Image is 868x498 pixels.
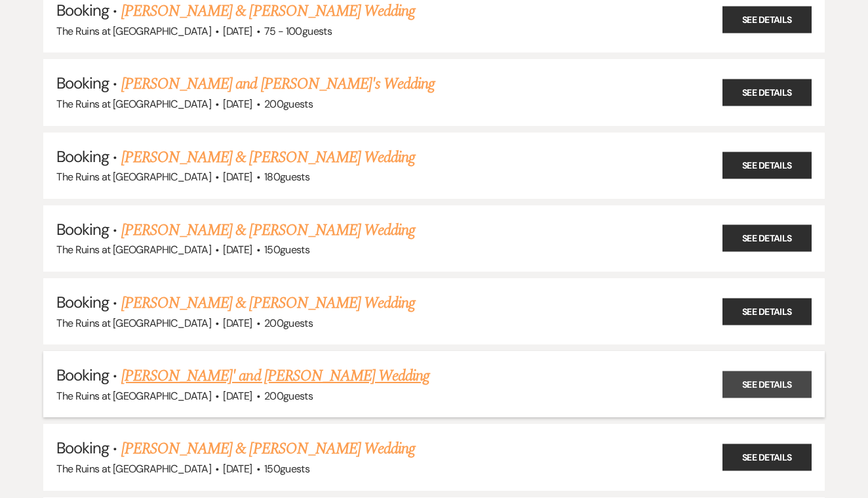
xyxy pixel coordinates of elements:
[56,292,109,312] span: Booking
[223,170,252,184] span: [DATE]
[223,24,252,38] span: [DATE]
[264,24,332,38] span: 75 - 100 guests
[223,97,252,111] span: [DATE]
[264,462,309,476] span: 150 guests
[722,152,812,179] a: See Details
[56,97,211,111] span: The Ruins at [GEOGRAPHIC_DATA]
[722,79,812,106] a: See Details
[722,298,812,325] a: See Details
[56,73,109,93] span: Booking
[56,438,109,458] span: Booking
[56,316,211,330] span: The Ruins at [GEOGRAPHIC_DATA]
[56,389,211,403] span: The Ruins at [GEOGRAPHIC_DATA]
[264,243,309,257] span: 150 guests
[223,243,252,257] span: [DATE]
[56,170,211,184] span: The Ruins at [GEOGRAPHIC_DATA]
[722,444,812,471] a: See Details
[121,437,415,461] a: [PERSON_NAME] & [PERSON_NAME] Wedding
[56,24,211,38] span: The Ruins at [GEOGRAPHIC_DATA]
[223,389,252,403] span: [DATE]
[264,170,309,184] span: 180 guests
[56,219,109,239] span: Booking
[264,389,313,403] span: 200 guests
[722,225,812,252] a: See Details
[121,146,415,169] a: [PERSON_NAME] & [PERSON_NAME] Wedding
[264,316,313,330] span: 200 guests
[121,364,430,388] a: [PERSON_NAME]' and [PERSON_NAME] Wedding
[56,243,211,257] span: The Ruins at [GEOGRAPHIC_DATA]
[223,462,252,476] span: [DATE]
[56,365,109,385] span: Booking
[121,72,435,96] a: [PERSON_NAME] and [PERSON_NAME]'s Wedding
[121,218,415,242] a: [PERSON_NAME] & [PERSON_NAME] Wedding
[223,316,252,330] span: [DATE]
[722,371,812,398] a: See Details
[56,462,211,476] span: The Ruins at [GEOGRAPHIC_DATA]
[56,146,109,167] span: Booking
[121,291,415,315] a: [PERSON_NAME] & [PERSON_NAME] Wedding
[722,6,812,33] a: See Details
[264,97,313,111] span: 200 guests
